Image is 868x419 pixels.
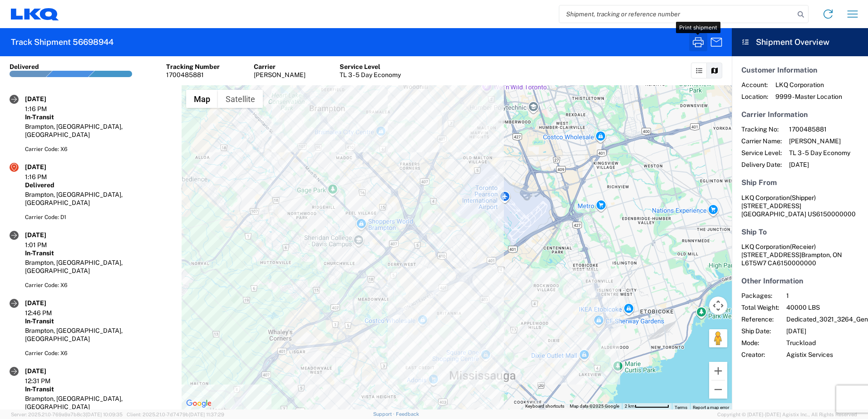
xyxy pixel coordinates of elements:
[741,137,782,145] span: Carrier Name:
[717,410,857,419] span: Copyright © [DATE]-[DATE] Agistix Inc., All Rights Reserved
[11,37,113,48] h2: Track Shipment 56698944
[25,349,172,357] div: Carrier Code: X6
[732,28,868,56] header: Shipment Overview
[166,71,220,79] div: 1700485881
[741,66,858,74] h5: Customer Information
[559,5,794,23] input: Shipment, tracking or reference number
[741,81,768,89] span: Account:
[790,243,816,250] span: (Receier)
[25,122,172,139] div: Brampton, [GEOGRAPHIC_DATA], [GEOGRAPHIC_DATA]
[570,404,619,409] span: Map data ©2025 Google
[25,249,172,257] div: In-Transit
[25,145,172,153] div: Carrier Code: X6
[775,93,842,101] span: 9999 - Master Location
[741,149,782,157] span: Service Level:
[741,110,858,119] h5: Carrier Information
[741,93,768,101] span: Location:
[741,292,779,300] span: Packages:
[25,317,172,325] div: In-Transit
[254,63,306,71] div: Carrier
[625,404,635,409] span: 2 km
[777,259,816,267] span: 6150000000
[709,329,727,347] button: Drag Pegman onto the map to open Street View
[789,161,850,169] span: [DATE]
[525,403,564,409] button: Keyboard shortcuts
[25,258,172,275] div: Brampton, [GEOGRAPHIC_DATA], [GEOGRAPHIC_DATA]
[340,71,401,79] div: TL 3 - 5 Day Economy
[184,398,214,409] img: Google
[340,63,401,71] div: Service Level
[789,137,850,145] span: [PERSON_NAME]
[25,231,70,239] div: [DATE]
[25,281,172,289] div: Carrier Code: X6
[11,412,123,417] span: Server: 2025.21.0-769a9a7b8c3
[789,149,850,157] span: TL 3 - 5 Day Economy
[741,194,790,201] span: LKQ Corporation
[184,398,214,409] a: Open this area in Google Maps (opens a new window)
[25,241,70,249] div: 1:01 PM
[741,194,858,218] address: [GEOGRAPHIC_DATA] US
[741,228,858,236] h5: Ship To
[189,412,224,417] span: [DATE] 11:37:29
[693,405,729,410] a: Report a map error
[775,81,842,89] span: LKQ Corporation
[741,327,779,335] span: Ship Date:
[741,125,782,133] span: Tracking No:
[25,213,172,221] div: Carrier Code: D1
[709,380,727,399] button: Zoom out
[790,194,816,201] span: (Shipper)
[741,202,801,209] span: [STREET_ADDRESS]
[86,412,123,417] span: [DATE] 10:09:35
[218,90,263,108] button: Show satellite imagery
[25,173,70,181] div: 1:16 PM
[186,90,218,108] button: Show street map
[709,297,727,315] button: Map camera controls
[25,326,172,343] div: Brampton, [GEOGRAPHIC_DATA], [GEOGRAPHIC_DATA]
[25,163,70,171] div: [DATE]
[25,113,172,121] div: In-Transit
[166,63,220,71] div: Tracking Number
[25,395,172,411] div: Brampton, [GEOGRAPHIC_DATA], [GEOGRAPHIC_DATA]
[741,303,779,312] span: Total Weight:
[675,405,687,410] a: Terms
[396,411,419,417] a: Feedback
[25,309,70,317] div: 12:46 PM
[25,299,70,307] div: [DATE]
[254,71,306,79] div: [PERSON_NAME]
[789,125,850,133] span: 1700485881
[25,181,172,189] div: Delivered
[25,377,70,385] div: 12:31 PM
[25,190,172,207] div: Brampton, [GEOGRAPHIC_DATA], [GEOGRAPHIC_DATA]
[10,63,39,71] div: Delivered
[741,243,816,258] span: LKQ Corporation [STREET_ADDRESS]
[741,243,858,267] address: Brampton, ON L6T5W7 CA
[741,277,858,285] h5: Other Information
[25,95,70,103] div: [DATE]
[127,412,224,417] span: Client: 2025.21.0-7d7479b
[25,367,70,375] div: [DATE]
[709,362,727,380] button: Zoom in
[741,339,779,347] span: Mode:
[741,351,779,359] span: Creator:
[816,210,856,218] span: 6150000000
[741,315,779,323] span: Reference:
[373,411,396,417] a: Support
[741,178,858,187] h5: Ship From
[741,161,782,169] span: Delivery Date:
[25,385,172,393] div: In-Transit
[25,105,70,113] div: 1:16 PM
[622,403,672,409] button: Map Scale: 2 km per 72 pixels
